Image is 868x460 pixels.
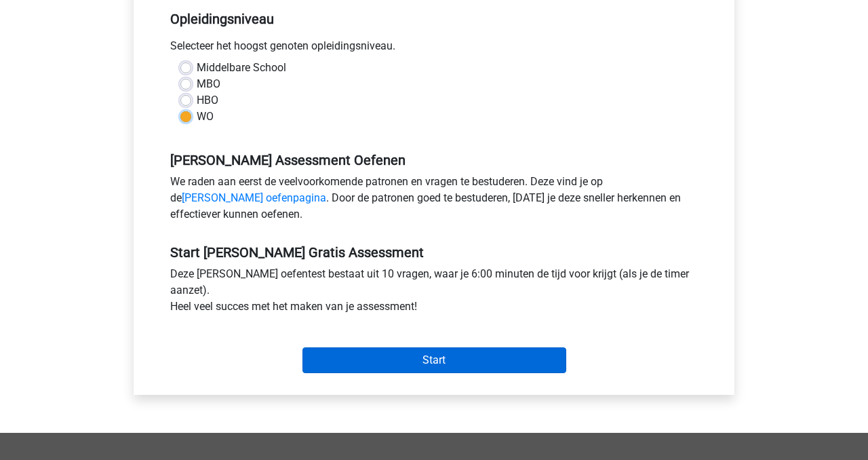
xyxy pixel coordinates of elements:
label: MBO [197,76,220,92]
h5: [PERSON_NAME] Assessment Oefenen [170,152,698,168]
label: WO [197,109,214,125]
div: Deze [PERSON_NAME] oefentest bestaat uit 10 vragen, waar je 6:00 minuten de tijd voor krijgt (als... [160,266,708,320]
a: [PERSON_NAME] oefenpagina [182,191,326,204]
label: HBO [197,92,218,109]
h5: Opleidingsniveau [170,5,698,33]
div: Selecteer het hoogst genoten opleidingsniveau. [160,38,708,60]
div: We raden aan eerst de veelvoorkomende patronen en vragen te bestuderen. Deze vind je op de . Door... [160,174,708,228]
label: Middelbare School [197,60,286,76]
input: Start [302,347,566,373]
h5: Start [PERSON_NAME] Gratis Assessment [170,244,698,261]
